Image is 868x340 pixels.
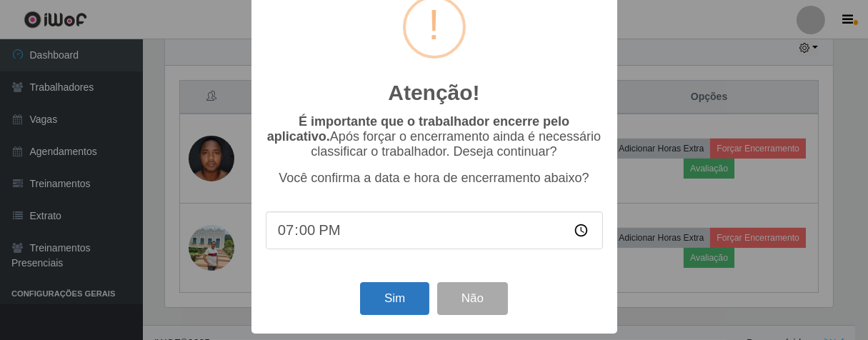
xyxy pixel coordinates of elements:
p: Após forçar o encerramento ainda é necessário classificar o trabalhador. Deseja continuar? [266,114,603,159]
h2: Atenção! [388,80,479,106]
button: Não [437,282,508,316]
p: Você confirma a data e hora de encerramento abaixo? [266,171,603,186]
button: Sim [360,282,429,316]
b: É importante que o trabalhador encerre pelo aplicativo. [267,114,569,144]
